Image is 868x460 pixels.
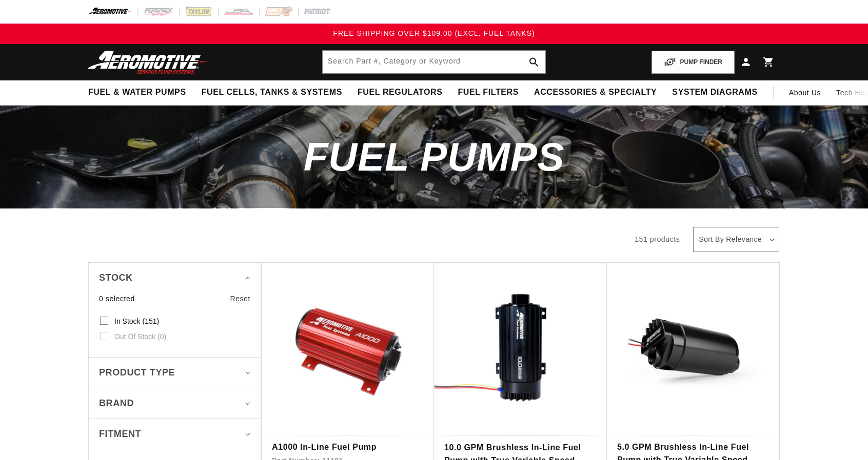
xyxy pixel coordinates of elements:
[99,358,250,388] summary: Product type (0 selected)
[526,80,664,104] summary: Accessories & Specialty
[99,396,134,411] span: Brand
[672,87,757,98] span: System Diagrams
[323,51,545,73] input: Search by Part Number, Category or Keyword
[99,293,135,304] span: 0 selected
[194,80,350,104] summary: Fuel Cells, Tanks & Systems
[333,29,535,37] span: FREE SHIPPING OVER $109.00 (EXCL. FUEL TANKS)
[99,270,133,285] span: Stock
[99,419,250,449] summary: Fitment (0 selected)
[85,50,213,74] img: Aeromotive
[230,293,250,304] a: Reset
[350,80,450,104] summary: Fuel Regulators
[458,87,519,98] span: Fuel Filters
[99,427,141,442] span: Fitment
[664,80,765,104] summary: System Diagrams
[358,87,442,98] span: Fuel Regulators
[635,235,680,243] span: 151 products
[534,87,657,98] span: Accessories & Specialty
[781,80,828,105] a: About Us
[304,134,565,179] span: Fuel Pumps
[99,388,250,419] summary: Brand (0 selected)
[523,51,545,73] button: search button
[114,317,159,326] span: In stock (151)
[81,80,194,104] summary: Fuel & Water Pumps
[99,263,250,293] summary: Stock (0 selected)
[272,441,424,454] a: A1000 In-Line Fuel Pump
[88,87,186,98] span: Fuel & Water Pumps
[652,51,735,74] button: PUMP FINDER
[99,365,175,380] span: Product type
[114,332,166,341] span: Out of stock (0)
[450,80,526,104] summary: Fuel Filters
[789,89,821,97] span: About Us
[202,87,342,98] span: Fuel Cells, Tanks & Systems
